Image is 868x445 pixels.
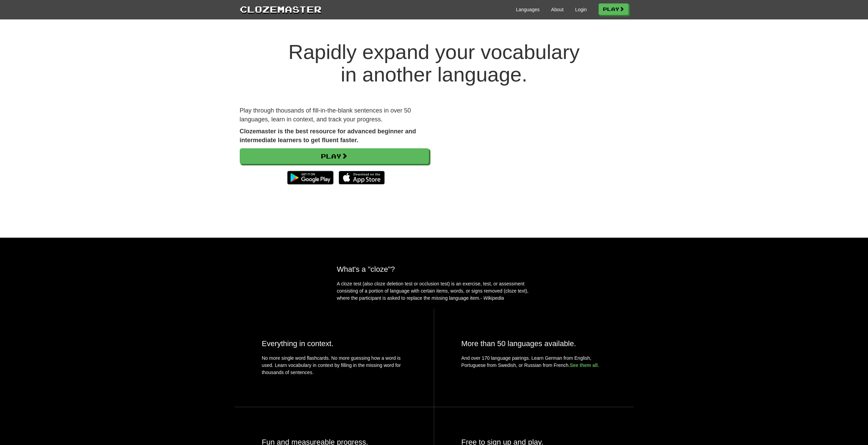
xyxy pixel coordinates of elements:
[551,6,564,13] a: About
[262,355,407,380] p: No more single word flashcards. No more guessing how a word is used. Learn vocabulary in context ...
[240,106,429,124] p: Play through thousands of fill-in-the-blank sentences in over 50 languages, learn in context, and...
[516,6,540,13] a: Languages
[570,362,599,368] a: See them all.
[575,6,587,13] a: Login
[461,339,606,348] h2: More than 50 languages available.
[599,3,629,15] a: Play
[481,295,504,301] em: - Wikipedia
[339,171,385,184] img: Download_on_the_App_Store_Badge_US-UK_135x40-25178aeef6eb6b83b96f5f2d004eda3bffbb37122de64afbaef7...
[240,128,416,144] strong: Clozemaster is the best resource for advanced beginner and intermediate learners to get fluent fa...
[337,265,531,273] h2: What's a "cloze"?
[461,355,606,369] p: And over 170 language pairings. Learn German from English, Portuguese from Swedish, or Russian fr...
[240,148,429,164] a: Play
[262,339,407,348] h2: Everything in context.
[284,167,337,188] img: Get it on Google Play
[337,280,531,302] p: A cloze test (also cloze deletion test or occlusion test) is an exercise, test, or assessment con...
[240,3,322,15] a: Clozemaster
